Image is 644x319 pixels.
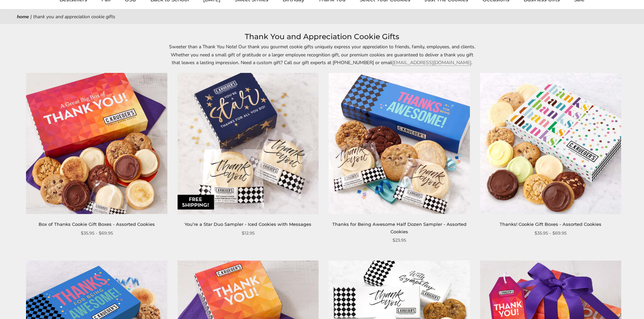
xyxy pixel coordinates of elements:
a: You’re a Star Duo Sampler - Iced Cookies with Messages [185,221,311,227]
span: $12.95 [242,230,255,237]
img: Thanks for Being Awesome Half Dozen Sampler - Assorted Cookies [329,73,470,214]
h1: Thank You and Appreciation Cookie Gifts [27,31,617,43]
a: [EMAIL_ADDRESS][DOMAIN_NAME] [392,59,471,66]
a: Thanks for Being Awesome Half Dozen Sampler - Assorted Cookies [332,221,467,234]
img: Box of Thanks Cookie Gift Boxes - Assorted Cookies [26,73,167,214]
a: Thanks! Cookie Gift Boxes - Assorted Cookies [500,221,601,227]
a: Home [17,14,29,20]
span: $35.95 - $69.95 [81,230,113,237]
span: | [30,14,32,20]
img: Thanks! Cookie Gift Boxes - Assorted Cookies [480,73,621,214]
span: $35.95 - $69.95 [534,230,567,237]
a: Box of Thanks Cookie Gift Boxes - Assorted Cookies [39,221,155,227]
span: $23.95 [392,237,406,244]
p: Sweeter than a Thank You Note! Our thank you gourmet cookie gifts uniquely express your appreciat... [167,43,478,66]
img: You’re a Star Duo Sampler - Iced Cookies with Messages [177,73,318,214]
nav: breadcrumbs [17,13,627,21]
span: Thank You and Appreciation Cookie Gifts [33,14,115,20]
